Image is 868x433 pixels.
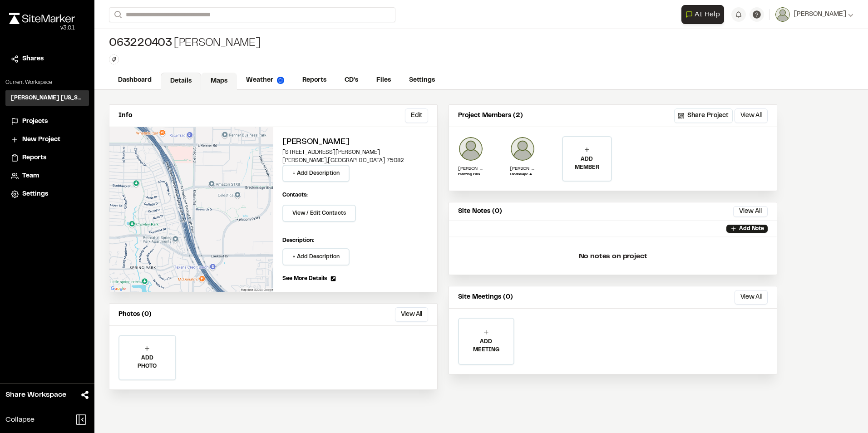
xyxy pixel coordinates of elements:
span: Shares [22,54,44,64]
button: + Add Description [282,165,350,182]
button: [PERSON_NAME] [775,7,853,22]
span: Collapse [5,414,35,425]
button: Open AI Assistant [681,5,724,24]
a: New Project [11,135,84,145]
img: rebrand.png [9,13,75,24]
p: Project Members (2) [458,111,523,121]
button: View / Edit Contacts [282,205,356,222]
a: Team [11,171,84,181]
a: Dashboard [109,72,161,89]
span: Team [22,171,39,181]
a: Files [367,72,400,89]
div: Oh geez...please don't... [9,24,75,32]
p: [PERSON_NAME] [458,165,483,172]
span: Share Workspace [5,389,66,400]
p: ADD MEMBER [563,155,611,172]
span: Settings [22,189,48,199]
button: + Add Description [282,248,350,266]
a: CD's [335,72,367,89]
a: Details [161,73,201,90]
p: Current Workspace [5,79,89,87]
button: View All [735,108,768,123]
h2: [PERSON_NAME] [282,136,428,148]
button: View All [733,206,768,217]
p: No notes on project [456,242,769,271]
button: Share Project [674,108,733,123]
span: AI Help [695,9,720,20]
a: Shares [11,54,84,64]
p: Photos (0) [118,310,152,320]
span: New Project [22,135,60,145]
p: Planting Observation and Landscape Island Inspection [458,172,483,177]
img: Brandon Mckinney [458,136,483,162]
a: Reports [11,153,84,163]
span: 063220403 [109,36,172,51]
p: ADD MEETING [459,338,513,354]
a: Maps [201,73,237,90]
button: Edit Tags [109,54,119,64]
div: Open AI Assistant [681,5,728,24]
img: User [775,7,790,22]
p: Info [118,111,132,121]
span: [PERSON_NAME] [794,10,846,20]
p: Description: [282,236,428,245]
p: [PERSON_NAME] , [GEOGRAPHIC_DATA] 75082 [282,157,428,165]
img: precipai.png [277,77,284,84]
p: Add Note [739,225,764,233]
div: [PERSON_NAME] [109,36,261,51]
span: Projects [22,117,48,127]
p: Site Notes (0) [458,207,502,216]
p: [STREET_ADDRESS][PERSON_NAME] [282,148,428,157]
span: Reports [22,153,46,163]
p: [PERSON_NAME] [510,165,535,172]
span: See More Details [282,275,327,283]
button: View All [395,307,428,322]
h3: [PERSON_NAME] [US_STATE] [11,94,84,102]
img: Nikolaus Adams [510,136,535,162]
p: Site Meetings (0) [458,292,513,302]
p: ADD PHOTO [119,354,175,370]
a: Weather [237,72,293,89]
button: View All [735,290,768,305]
a: Settings [11,189,84,199]
a: Reports [293,72,335,89]
p: Landscape Architect [510,172,535,177]
p: Contacts: [282,191,308,199]
a: Projects [11,117,84,127]
button: Search [109,7,125,22]
button: Edit [405,108,428,123]
a: Settings [400,72,444,89]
